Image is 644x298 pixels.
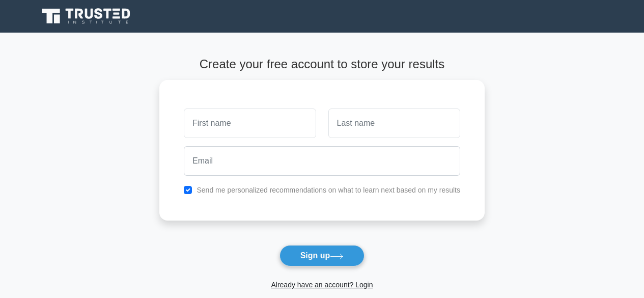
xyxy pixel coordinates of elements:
[184,109,316,138] input: First name
[197,186,460,194] label: Send me personalized recommendations on what to learn next based on my results
[279,245,365,266] button: Sign up
[271,281,373,289] a: Already have an account? Login
[184,146,460,176] input: Email
[159,57,485,72] h4: Create your free account to store your results
[328,109,460,138] input: Last name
